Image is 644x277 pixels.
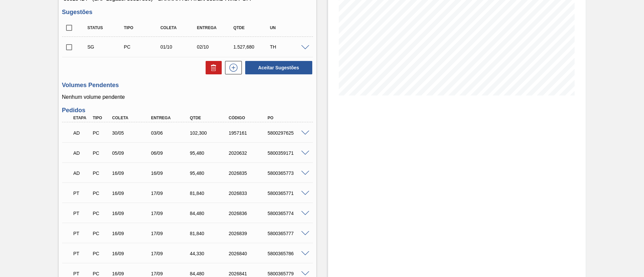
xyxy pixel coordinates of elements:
div: 5800365773 [266,170,310,176]
div: 5800365779 [266,271,310,276]
p: PT [73,271,90,276]
div: 16/09/2025 [149,170,193,176]
div: 17/09/2025 [149,191,193,196]
div: Pedido de Compra [91,130,111,136]
p: PT [73,211,90,216]
div: 16/09/2025 [110,271,154,276]
div: Nova sugestão [222,61,242,74]
div: Entrega [195,25,236,30]
div: Pedido em Trânsito [72,226,92,241]
div: 17/09/2025 [149,271,193,276]
div: 2026841 [227,271,271,276]
div: 2026835 [227,170,271,176]
div: 06/09/2025 [149,150,193,156]
div: 16/09/2025 [110,231,154,236]
div: 2026840 [227,251,271,256]
div: 2026836 [227,211,271,216]
h3: Sugestões [62,9,313,16]
div: Aceitar Sugestões [242,60,313,75]
div: 1957161 [227,130,271,136]
div: Pedido de Compra [91,150,111,156]
div: 16/09/2025 [110,211,154,216]
div: 16/09/2025 [110,170,154,176]
div: 1.527,680 [232,44,272,50]
p: PT [73,191,90,196]
div: 95,480 [188,150,232,156]
div: Código [227,116,271,120]
div: 17/09/2025 [149,231,193,236]
div: Pedido em Trânsito [72,206,92,221]
div: Pedido em Trânsito [72,246,92,261]
p: AD [73,150,90,156]
div: Coleta [110,116,154,120]
div: 16/09/2025 [110,191,154,196]
div: 44,330 [188,251,232,256]
div: 03/06/2025 [149,130,193,136]
div: Entrega [149,116,193,120]
div: 17/09/2025 [149,211,193,216]
div: 5800359171 [266,150,310,156]
div: 81,840 [188,231,232,236]
div: 2026839 [227,231,271,236]
div: 01/10/2025 [159,44,199,50]
div: Tipo [91,116,111,120]
div: 05/09/2025 [110,150,154,156]
div: 5800365771 [266,191,310,196]
div: Pedido de Compra [91,211,111,216]
div: Coleta [159,25,199,30]
div: 5800365777 [266,231,310,236]
div: Aguardando Descarga [72,166,92,181]
div: 81,840 [188,191,232,196]
div: Pedido de Compra [91,231,111,236]
div: Tipo [122,25,163,30]
div: Pedido de Compra [91,170,111,176]
p: AD [73,170,90,176]
div: 17/09/2025 [149,251,193,256]
div: 84,480 [188,271,232,276]
div: 95,480 [188,170,232,176]
button: Aceitar Sugestões [245,61,312,74]
div: Excluir Sugestões [202,61,222,74]
div: Pedido em Trânsito [72,186,92,201]
div: 2026833 [227,191,271,196]
div: 16/09/2025 [110,251,154,256]
div: 2020632 [227,150,271,156]
div: PO [266,116,310,120]
div: Status [86,25,126,30]
div: TH [268,44,309,50]
div: UN [268,25,309,30]
div: Aguardando Descarga [72,146,92,160]
div: Aguardando Descarga [72,126,92,140]
p: AD [73,130,90,136]
h3: Pedidos [62,107,313,114]
p: Nenhum volume pendente [62,94,313,100]
div: Sugestão Criada [86,44,126,50]
div: 102,300 [188,130,232,136]
div: 30/05/2025 [110,130,154,136]
div: Pedido de Compra [91,251,111,256]
div: Etapa [72,116,92,120]
div: Pedido de Compra [91,271,111,276]
div: 84,480 [188,211,232,216]
div: 5800297625 [266,130,310,136]
p: PT [73,231,90,236]
div: Qtde [232,25,272,30]
h3: Volumes Pendentes [62,82,313,89]
div: Pedido de Compra [122,44,163,50]
div: 5800365786 [266,251,310,256]
div: 5800365774 [266,211,310,216]
p: PT [73,251,90,256]
div: Qtde [188,116,232,120]
div: Pedido de Compra [91,191,111,196]
div: 02/10/2025 [195,44,236,50]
